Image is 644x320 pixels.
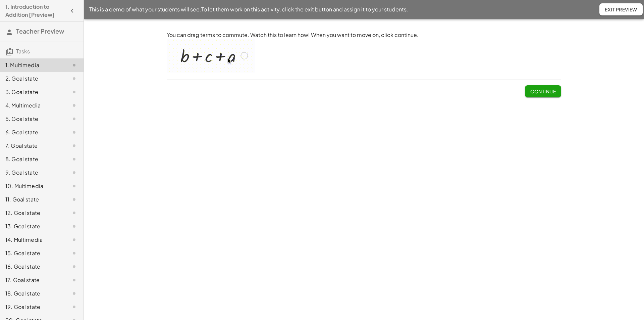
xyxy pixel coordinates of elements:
div: 13. Goal state [5,222,59,230]
button: Continue [525,85,561,97]
div: 2. Goal state [5,75,59,83]
div: 9. Goal state [5,169,59,177]
div: 6. Goal state [5,128,59,136]
div: 11. Goal state [5,195,59,203]
p: You can drag terms to commute. Watch this to learn how! When you want to move on, click continue. [167,31,561,39]
div: 7. Goal state [5,142,59,150]
i: Task not started. [70,101,78,109]
i: Task not started. [70,115,78,123]
i: Task not started. [70,142,78,150]
i: Task not started. [70,263,78,271]
span: Exit Preview [605,6,637,12]
span: Continue [530,88,556,94]
div: 16. Goal state [5,263,59,271]
i: Task not started. [70,236,78,244]
div: 15. Goal state [5,249,59,257]
i: Task not started. [70,182,78,190]
i: Task not started. [70,289,78,298]
i: Task not started. [70,169,78,177]
span: Tasks [16,48,30,55]
i: Task not started. [70,155,78,163]
div: 14. Multimedia [5,236,59,244]
i: Task not started. [70,209,78,217]
i: Task not started. [70,75,78,83]
div: 12. Goal state [5,209,59,217]
div: 19. Goal state [5,303,59,311]
img: 56cf5447296759071fcc2ff51039f268eea200ea748524efec10c15285825acf.gif [167,39,255,73]
div: 1. Multimedia [5,61,59,69]
i: Task not started. [70,303,78,311]
i: Task not started. [70,61,78,69]
div: 8. Goal state [5,155,59,163]
div: 17. Goal state [5,276,59,284]
i: Task not started. [70,128,78,136]
i: Task not started. [70,88,78,96]
button: Exit Preview [599,3,643,15]
span: Teacher Preview [16,27,64,35]
div: 3. Goal state [5,88,59,96]
i: Task not started. [70,195,78,203]
h4: 1. Introduction to Addition [Preview] [5,3,66,19]
div: 10. Multimedia [5,182,59,190]
div: 5. Goal state [5,115,59,123]
i: Task not started. [70,276,78,284]
div: 18. Goal state [5,289,59,298]
div: 4. Multimedia [5,101,59,109]
span: This is a demo of what your students will see. To let them work on this activity, click the exit ... [89,5,408,13]
i: Task not started. [70,249,78,257]
i: Task not started. [70,222,78,230]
